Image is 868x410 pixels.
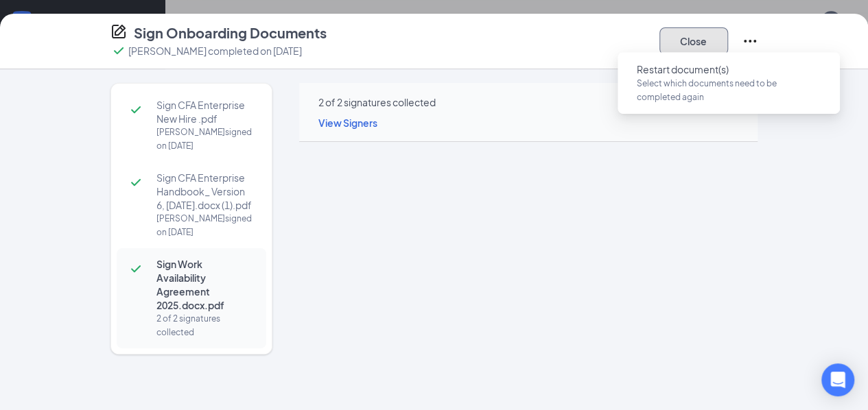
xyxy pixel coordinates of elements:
a: Download [703,94,744,110]
div: Open Intercom Messenger [821,363,854,396]
div: 2 of 2 signatures collected [318,95,436,109]
span: Sign Work Availability Agreement 2025.docx.pdf [156,257,253,312]
span: Sign CFA Enterprise Handbook_ Version 6, [DATE].docx (1).pdf [156,171,253,212]
span: View Signers [318,117,377,129]
svg: Checkmark [128,174,144,191]
div: [PERSON_NAME] signed on [DATE] [156,125,253,153]
p: [PERSON_NAME] completed on [DATE] [128,44,302,58]
div: [PERSON_NAME] signed on [DATE] [156,212,253,239]
svg: Checkmark [110,43,127,59]
iframe: Sign Work Availability Agreement 2025.docx.pdf [299,142,758,405]
button: Close [659,27,728,55]
svg: Checkmark [128,101,144,118]
span: Download [703,97,744,108]
svg: Checkmark [128,261,144,277]
h4: Sign Onboarding Documents [134,23,327,43]
span: Sign CFA Enterprise New Hire .pdf [156,98,253,125]
div: 2 of 2 signatures collected [156,312,253,339]
svg: Ellipses [742,33,758,49]
svg: CompanyDocumentIcon [110,23,127,40]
